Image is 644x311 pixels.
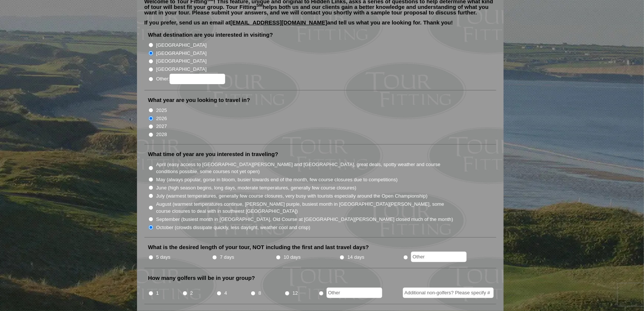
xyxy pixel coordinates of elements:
[156,107,167,114] label: 2025
[411,252,467,262] input: Other
[156,123,167,130] label: 2027
[258,290,261,297] label: 8
[156,161,454,175] label: April (easy access to [GEOGRAPHIC_DATA][PERSON_NAME] and [GEOGRAPHIC_DATA], great deals, spotty w...
[156,131,167,138] label: 2028
[156,192,428,200] label: July (warmest temperatures, generally few course closures, very busy with tourists especially aro...
[156,290,159,297] label: 1
[148,150,278,158] label: What time of year are you interested in traveling?
[190,290,193,297] label: 2
[148,96,250,104] label: What year are you looking to travel in?
[170,74,225,84] input: Other:
[148,244,369,251] label: What is the desired length of your tour, NOT including the first and last travel days?
[220,254,234,261] label: 7 days
[156,254,171,261] label: 5 days
[156,224,311,231] label: October (crowds dissipate quickly, less daylight, weather cool and crisp)
[156,42,207,49] label: [GEOGRAPHIC_DATA]
[156,201,454,215] label: August (warmest temperatures continue, [PERSON_NAME] purple, busiest month in [GEOGRAPHIC_DATA][P...
[156,216,453,223] label: September (busiest month in [GEOGRAPHIC_DATA], Old Course at [GEOGRAPHIC_DATA][PERSON_NAME] close...
[327,288,382,298] input: Other
[284,254,301,261] label: 10 days
[148,31,273,39] label: What destination are you interested in visiting?
[293,290,298,297] label: 12
[403,288,494,298] input: Additional non-golfers? Please specify #
[257,3,263,7] sup: SM
[156,57,207,65] label: [GEOGRAPHIC_DATA]
[156,115,167,122] label: 2026
[156,50,207,57] label: [GEOGRAPHIC_DATA]
[148,274,255,282] label: How many golfers will be in your group?
[156,184,357,192] label: June (high season begins, long days, moderate temperatures, generally few course closures)
[156,74,225,84] label: Other:
[347,254,364,261] label: 14 days
[156,176,398,183] label: May (always popular, gorse in bloom, busier towards end of the month, few course closures due to ...
[224,290,227,297] label: 4
[156,66,207,73] label: [GEOGRAPHIC_DATA]
[144,20,496,31] p: If you prefer, send us an email at and tell us what you are looking for. Thank you!
[230,19,327,26] a: [EMAIL_ADDRESS][DOMAIN_NAME]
